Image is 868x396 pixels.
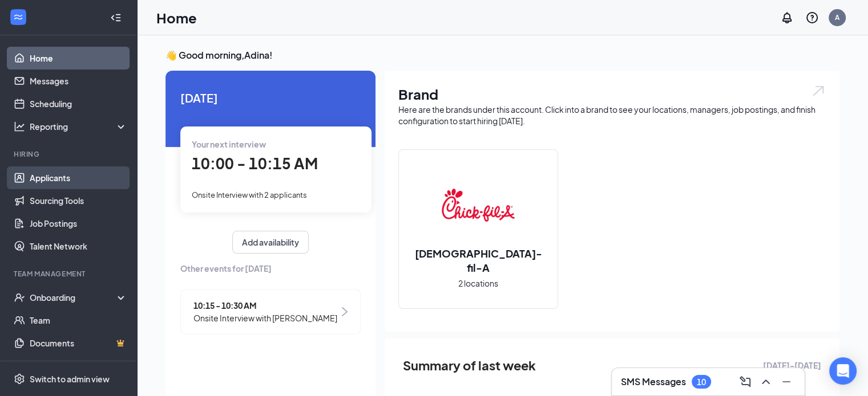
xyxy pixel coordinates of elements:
[14,292,25,303] svg: UserCheck
[30,373,110,385] div: Switch to admin view
[30,166,127,189] a: Applicants
[30,332,127,354] a: DocumentsCrown
[458,277,498,289] span: 2 locations
[14,121,25,132] svg: Analysis
[757,373,775,391] button: ChevronUp
[30,212,127,235] a: Job Postings
[805,11,819,25] svg: QuestionInfo
[442,169,515,242] img: Chick-fil-A
[811,84,826,97] img: open.6027fd2a22e1237b5b06.svg
[193,312,337,324] span: Onsite Interview with [PERSON_NAME]
[399,246,558,275] h2: [DEMOGRAPHIC_DATA]-fil-A
[165,49,839,62] h3: 👋 Good morning, Adina !
[14,269,125,279] div: Team Management
[697,377,706,387] div: 10
[30,292,118,303] div: Onboarding
[398,104,826,126] div: Here are the brands under this account. Click into a brand to see your locations, managers, job p...
[30,121,128,132] div: Reporting
[30,189,127,212] a: Sourcing Tools
[835,13,839,22] div: A
[192,190,307,199] span: Onsite Interview with 2 applicants
[30,235,127,258] a: Talent Network
[192,139,266,149] span: Your next interview
[780,11,794,25] svg: Notifications
[13,11,24,23] svg: WorkstreamLogo
[156,8,197,27] h1: Home
[180,262,361,275] span: Other events for [DATE]
[232,231,309,254] button: Add availability
[193,299,337,312] span: 10:15 - 10:30 AM
[829,357,857,385] div: Open Intercom Messenger
[763,359,821,371] span: [DATE] - [DATE]
[759,375,773,389] svg: ChevronUp
[30,309,127,332] a: Team
[780,375,793,389] svg: Minimize
[738,375,752,389] svg: ComposeMessage
[180,89,361,107] span: [DATE]
[30,354,127,377] a: SurveysCrown
[14,373,25,385] svg: Settings
[736,373,754,391] button: ComposeMessage
[110,12,122,23] svg: Collapse
[192,154,318,173] span: 10:00 - 10:15 AM
[398,84,826,104] h1: Brand
[30,47,127,70] a: Home
[621,375,686,388] h3: SMS Messages
[30,92,127,115] a: Scheduling
[777,373,796,391] button: Minimize
[14,149,125,159] div: Hiring
[403,356,536,375] span: Summary of last week
[30,70,127,92] a: Messages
